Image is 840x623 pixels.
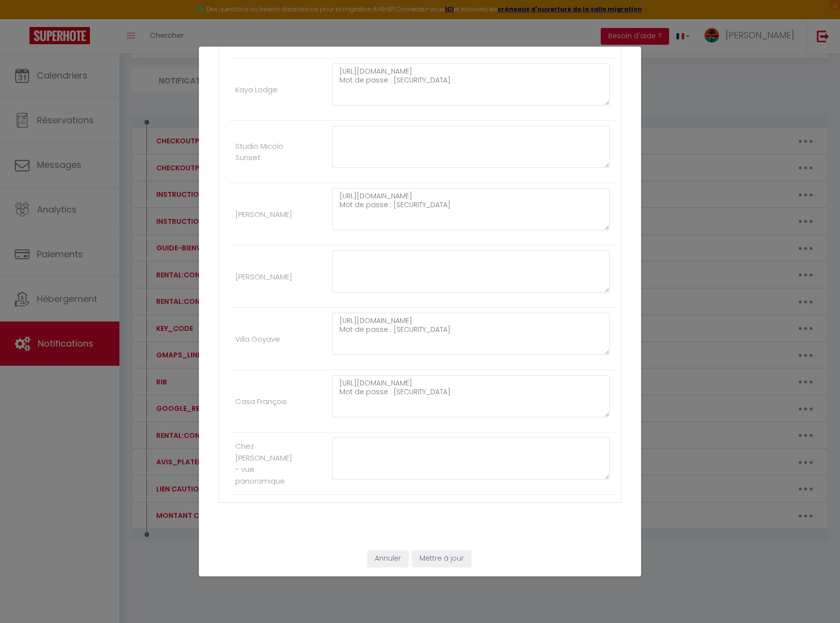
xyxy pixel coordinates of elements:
label: [PERSON_NAME] [235,271,292,283]
label: Kaya Lodge [235,84,278,96]
label: [PERSON_NAME] [235,209,292,220]
label: Studio Micolo Sunset [235,140,287,163]
label: Villa Goyave [235,333,280,345]
button: Mettre à jour [412,550,471,567]
label: Chez [PERSON_NAME] - vue panoramique [235,440,292,487]
button: Ouvrir le widget de chat LiveChat [8,4,37,33]
button: Annuler [367,550,408,567]
label: Casa François [235,396,287,407]
iframe: Chat [798,579,833,616]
